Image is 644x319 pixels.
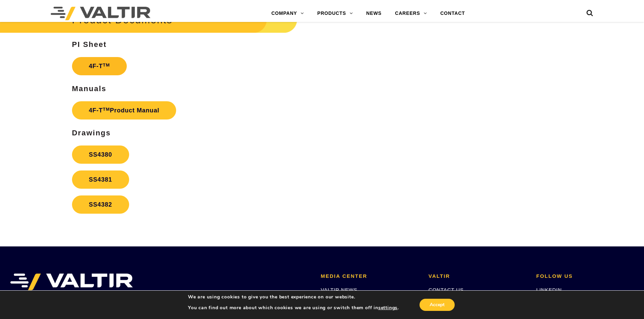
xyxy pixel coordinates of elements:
p: We are using cookies to give you the best experience on our website. [188,294,399,300]
h2: MEDIA CENTER [321,273,419,279]
img: VALTIR [10,273,133,290]
strong: PI Sheet [72,40,107,49]
a: PRODUCTS [311,7,360,20]
a: SS4382 [72,195,129,214]
sup: TM [103,62,110,68]
h2: FOLLOW US [536,273,634,279]
a: 4F-TTM [72,57,127,75]
h2: VALTIR [429,273,526,279]
strong: Drawings [72,129,111,137]
strong: Manuals [72,84,106,93]
sup: TM [103,107,110,112]
a: NEWS [359,7,388,20]
a: CAREERS [388,7,434,20]
button: settings [378,305,398,311]
a: LINKEDIN [536,287,562,293]
button: Accept [420,299,455,311]
a: 4F-TTMProduct Manual [72,101,176,119]
a: CONTACT US [429,287,464,293]
img: Valtir [51,7,150,20]
a: COMPANY [265,7,311,20]
a: VALTIR NEWS [321,287,357,293]
a: CONTACT [433,7,472,20]
p: You can find out more about which cookies we are using or switch them off in . [188,305,399,311]
a: SS4380 [72,145,129,164]
a: SS4381 [72,170,129,189]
